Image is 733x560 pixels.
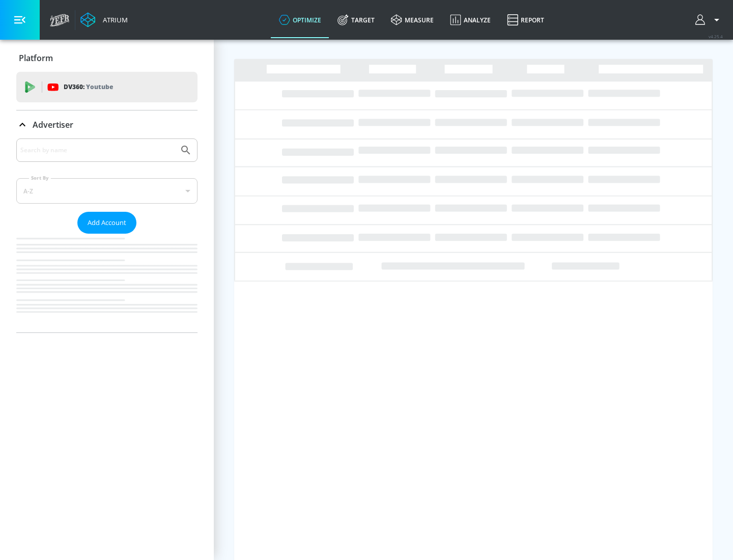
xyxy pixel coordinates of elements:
div: Platform [16,44,198,72]
div: DV360: Youtube [16,72,198,102]
p: Platform [19,52,53,64]
a: optimize [271,2,329,38]
div: Advertiser [16,110,198,139]
a: Analyze [442,2,499,38]
div: Advertiser [16,138,198,332]
input: Search by name [20,144,175,157]
a: Report [499,2,552,38]
a: measure [383,2,442,38]
span: v 4.25.4 [709,34,723,39]
label: Sort By [29,175,51,181]
a: Atrium [80,12,128,27]
p: DV360: [64,81,113,93]
p: Advertiser [33,119,73,130]
nav: list of Advertiser [16,234,198,332]
p: Youtube [86,81,113,92]
a: Target [329,2,383,38]
button: Add Account [77,212,136,234]
div: Atrium [99,15,128,24]
div: A-Z [16,178,198,204]
span: Add Account [88,217,126,229]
